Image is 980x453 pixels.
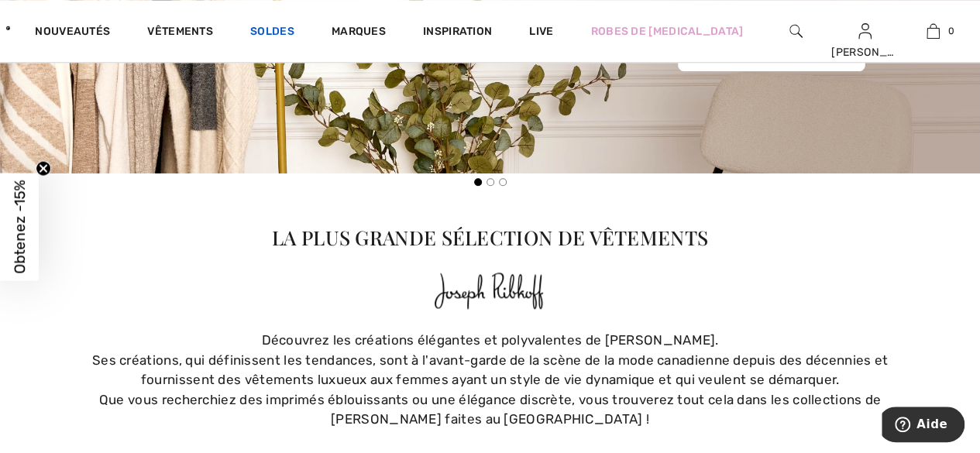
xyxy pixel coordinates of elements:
a: Se connecter [858,23,872,38]
a: Marques [332,25,386,41]
iframe: Ouvre un widget dans lequel vous pouvez trouver plus d’informations [882,407,965,445]
img: Joseph Ribkoff [433,268,547,315]
div: Découvrez les créations élégantes et polyvalentes de [PERSON_NAME]. [84,331,897,351]
a: Vêtements [147,25,213,41]
a: Live [529,23,553,39]
span: 0 [947,24,954,38]
p: La plus grande sélection de vêtements [9,222,971,252]
div: [PERSON_NAME] [831,44,899,60]
span: Obtenez -15% [11,180,29,273]
button: Slide 1 [474,178,482,186]
a: Robes de [MEDICAL_DATA] [590,23,743,39]
a: Soldes [250,25,294,41]
div: Ses créations, qui définissent les tendances, sont à l'avant-garde de la scène de la mode canadie... [84,351,897,390]
span: Inspiration [423,25,492,41]
div: Que vous recherchiez des imprimés éblouissants ou une élégance discrète, vous trouverez tout cela... [84,390,897,430]
img: 1ère Avenue [6,12,10,43]
button: Slide 3 [499,178,507,186]
a: 0 [899,22,967,40]
button: Slide 2 [487,178,494,186]
button: Close teaser [36,160,51,176]
img: Mon panier [927,22,940,40]
img: recherche [789,22,803,40]
a: Nouveautés [35,25,110,41]
img: Mes infos [858,22,872,40]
